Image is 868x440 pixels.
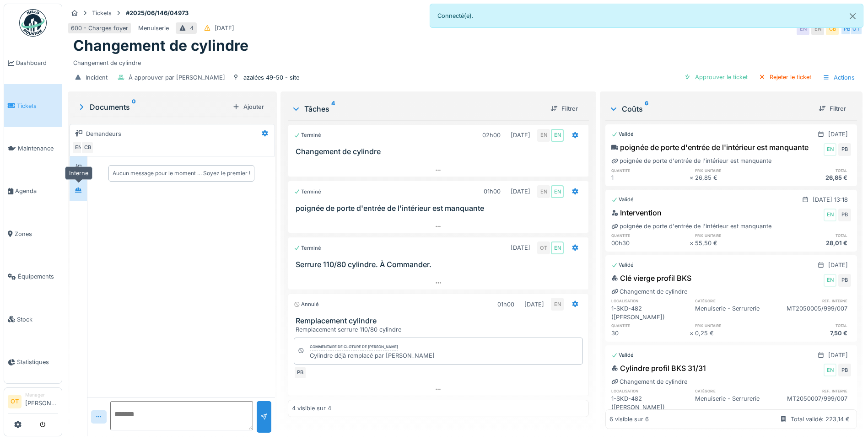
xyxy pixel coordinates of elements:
div: PB [294,366,307,379]
h6: total [773,322,851,328]
div: poignée de porte d'entrée de l'intérieur est manquante [611,156,771,165]
span: Statistiques [17,358,58,366]
h6: quantité [611,232,689,238]
div: [DATE] 13:18 [813,195,848,204]
div: Filtrer [815,102,850,115]
h6: total [773,167,851,173]
div: 4 [190,24,194,32]
div: Total validé: 223,14 € [791,415,850,424]
div: 26,85 € [695,173,773,182]
div: Documents [77,102,229,113]
div: Manager [25,392,58,398]
div: PB [838,143,851,156]
div: [DATE] [215,24,234,32]
a: Tickets [4,84,62,127]
div: [DATE] [828,261,848,269]
div: 30 [611,329,689,338]
div: MT2050005/999/007 [773,304,851,322]
div: 55,50 € [695,239,773,247]
div: Tickets [92,9,112,17]
div: Ajouter [229,101,268,113]
span: Maintenance [18,144,58,153]
a: Maintenance [4,127,62,170]
div: 600 - Charges foyer [71,24,128,32]
div: azalées 49-50 - site [243,73,299,82]
div: 7,50 € [773,329,851,338]
div: poignée de porte d'entrée de l'intérieur est manquante [611,222,771,231]
h6: catégorie [695,388,773,394]
h6: quantité [611,167,689,173]
div: Commentaire de clôture de [PERSON_NAME] [310,344,398,350]
div: Aucun message pour le moment … Soyez le premier ! [113,169,250,177]
h3: poignée de porte d'entrée de l'intérieur est manquante [296,204,585,213]
div: EN [824,274,836,287]
div: Validé [611,130,634,138]
div: 26,85 € [773,173,851,182]
a: Zones [4,213,62,255]
div: × [690,173,695,182]
div: Cylindre déjà remplacé par [PERSON_NAME] [310,351,435,360]
a: Agenda [4,170,62,212]
div: Validé [611,351,634,359]
a: Équipements [4,255,62,298]
div: 6 visible sur 6 [609,415,649,424]
a: Statistiques [4,341,62,383]
div: 01h00 [497,300,514,309]
h6: localisation [611,298,689,304]
div: Interne [65,166,92,180]
h6: total [773,232,851,238]
div: EN [824,364,836,376]
div: Validé [611,196,634,204]
li: OT [8,395,22,408]
div: EN [811,22,824,35]
div: Menuiserie - Serrurerie [695,394,773,412]
div: EN [551,241,564,254]
div: PB [838,209,851,221]
div: × [690,239,695,247]
div: [DATE] [828,130,848,139]
div: EN [72,141,85,154]
a: Stock [4,298,62,340]
button: Close [842,4,863,28]
div: EN [537,129,550,142]
div: EN [537,185,550,198]
div: MT2050007/999/007 [773,394,851,412]
sup: 0 [132,102,136,113]
h6: quantité [611,322,689,328]
div: Terminé [294,244,321,252]
div: EN [551,129,564,142]
div: PB [841,22,853,35]
div: × [690,329,695,338]
h3: Serrure 110/80 cylindre. À Commander. [296,260,585,269]
span: Équipements [18,272,58,281]
div: [DATE] [524,300,544,309]
sup: 4 [331,103,335,114]
div: 4 visible sur 4 [292,404,331,413]
div: Coûts [609,103,811,114]
div: CB [81,141,94,154]
div: 02h00 [482,131,501,140]
div: EN [551,298,564,311]
span: Tickets [17,102,58,110]
strong: #2025/06/146/04973 [122,9,192,17]
div: 01h00 [484,187,501,196]
sup: 6 [645,103,648,114]
div: Incident [86,73,108,82]
a: Dashboard [4,42,62,84]
div: 1-SKD-482 ([PERSON_NAME]) [611,394,689,412]
div: Clé vierge profil BKS [611,273,691,284]
li: [PERSON_NAME] [25,392,58,411]
h6: ref. interne [773,388,851,394]
div: poignée de porte d'entrée de l'intérieur est manquante [611,142,809,153]
div: 00h30 [611,239,689,247]
div: Annulé [294,300,319,308]
h6: ref. interne [773,298,851,304]
div: EN [824,209,836,221]
div: [DATE] [511,243,530,252]
div: 1-SKD-482 ([PERSON_NAME]) [611,304,689,322]
div: PB [838,364,851,376]
span: Dashboard [16,59,58,67]
div: PB [838,274,851,287]
div: [DATE] [828,351,848,360]
a: OT Manager[PERSON_NAME] [8,392,58,413]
